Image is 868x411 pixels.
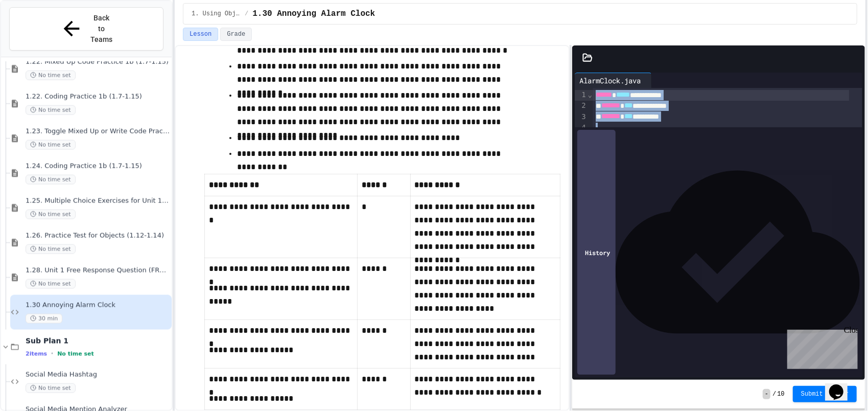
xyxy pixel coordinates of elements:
span: Social Media Hashtag [26,371,170,379]
span: Fold line [588,90,593,99]
span: No time set [26,140,76,150]
span: No time set [26,244,76,254]
span: 1.26. Practice Test for Objects (1.12-1.14) [26,232,170,240]
span: 1.24. Coding Practice 1b (1.7-1.15) [26,162,170,171]
span: No time set [57,351,94,357]
div: 1 [575,90,588,101]
button: Back to Teams [9,7,163,51]
span: Submit Answer [801,390,849,398]
button: Lesson [183,28,218,41]
span: 1. Using Objects and Methods [192,10,241,18]
span: 1.22. Mixed Up Code Practice 1b (1.7-1.15) [26,58,170,66]
span: No time set [26,175,76,185]
div: 4 [575,123,588,133]
span: 1.30 Annoying Alarm Clock [26,301,170,310]
div: AlarmClock.java [575,75,646,86]
span: 2 items [26,351,47,357]
span: Back to Teams [89,13,113,45]
span: 1.23. Toggle Mixed Up or Write Code Practice 1b (1.7-1.15) [26,127,170,136]
span: 10 [777,390,784,398]
span: - [763,389,770,399]
div: Chat with us now!Close [4,4,71,65]
button: Grade [220,28,252,41]
span: No time set [26,383,76,393]
div: History [577,130,616,375]
div: AlarmClock.java [575,73,652,88]
span: 1.30 Annoying Alarm Clock [252,8,375,20]
span: No time set [26,105,76,115]
span: No time set [26,71,76,80]
span: No time set [26,279,76,289]
span: 1.22. Coding Practice 1b (1.7-1.15) [26,93,170,101]
span: • [51,350,53,358]
span: No time set [26,210,76,219]
div: 3 [575,112,588,123]
iframe: chat widget [783,326,858,369]
span: Sub Plan 1 [26,336,170,346]
span: 30 min [26,314,62,324]
div: 2 [575,101,588,111]
iframe: chat widget [825,370,858,401]
span: 1.25. Multiple Choice Exercises for Unit 1b (1.9-1.15) [26,197,170,205]
button: Submit Answer [793,386,857,402]
span: 1.28. Unit 1 Free Response Question (FRQ) Practice [26,266,170,275]
span: / [772,390,776,398]
span: / [245,10,248,18]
